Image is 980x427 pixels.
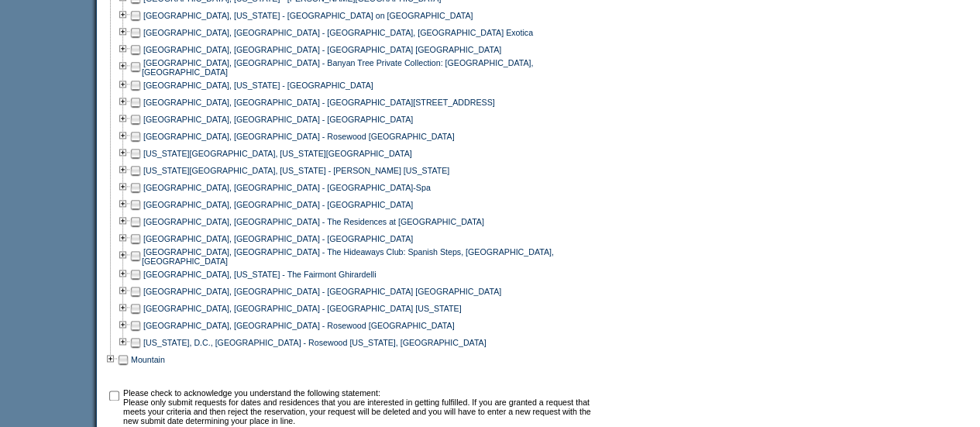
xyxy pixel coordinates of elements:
a: [GEOGRAPHIC_DATA], [GEOGRAPHIC_DATA] - Rosewood [GEOGRAPHIC_DATA] [143,321,454,330]
a: Mountain [131,355,165,364]
a: [GEOGRAPHIC_DATA], [US_STATE] - [GEOGRAPHIC_DATA] [143,81,373,90]
a: [GEOGRAPHIC_DATA], [GEOGRAPHIC_DATA] - Banyan Tree Private Collection: [GEOGRAPHIC_DATA], [GEOGRA... [142,58,533,77]
a: [GEOGRAPHIC_DATA], [GEOGRAPHIC_DATA] - [GEOGRAPHIC_DATA] [143,115,413,124]
a: [GEOGRAPHIC_DATA], [GEOGRAPHIC_DATA] - [GEOGRAPHIC_DATA] [143,200,413,209]
a: [GEOGRAPHIC_DATA], [GEOGRAPHIC_DATA] - The Residences at [GEOGRAPHIC_DATA] [143,217,484,226]
a: [GEOGRAPHIC_DATA], [GEOGRAPHIC_DATA] - [GEOGRAPHIC_DATA] [US_STATE] [143,304,462,313]
a: [GEOGRAPHIC_DATA], [GEOGRAPHIC_DATA] - The Hideaways Club: Spanish Steps, [GEOGRAPHIC_DATA], [GEO... [142,247,554,266]
td: Please check to acknowledge you understand the following statement: Please only submit requests f... [123,388,595,425]
a: [US_STATE], D.C., [GEOGRAPHIC_DATA] - Rosewood [US_STATE], [GEOGRAPHIC_DATA] [143,338,487,347]
a: [US_STATE][GEOGRAPHIC_DATA], [US_STATE][GEOGRAPHIC_DATA] [143,149,412,158]
a: [US_STATE][GEOGRAPHIC_DATA], [US_STATE] - [PERSON_NAME] [US_STATE] [143,166,449,175]
a: [GEOGRAPHIC_DATA], [GEOGRAPHIC_DATA] - [GEOGRAPHIC_DATA], [GEOGRAPHIC_DATA] Exotica [143,28,533,37]
a: [GEOGRAPHIC_DATA], [US_STATE] - [GEOGRAPHIC_DATA] on [GEOGRAPHIC_DATA] [143,11,473,20]
a: [GEOGRAPHIC_DATA], [GEOGRAPHIC_DATA] - [GEOGRAPHIC_DATA][STREET_ADDRESS] [143,98,495,107]
a: [GEOGRAPHIC_DATA], [GEOGRAPHIC_DATA] - [GEOGRAPHIC_DATA]-Spa [143,183,431,192]
a: [GEOGRAPHIC_DATA], [GEOGRAPHIC_DATA] - [GEOGRAPHIC_DATA] [143,234,413,243]
a: [GEOGRAPHIC_DATA], [GEOGRAPHIC_DATA] - Rosewood [GEOGRAPHIC_DATA] [143,132,454,141]
a: [GEOGRAPHIC_DATA], [GEOGRAPHIC_DATA] - [GEOGRAPHIC_DATA] [GEOGRAPHIC_DATA] [143,287,501,296]
a: [GEOGRAPHIC_DATA], [US_STATE] - The Fairmont Ghirardelli [143,270,376,279]
a: [GEOGRAPHIC_DATA], [GEOGRAPHIC_DATA] - [GEOGRAPHIC_DATA] [GEOGRAPHIC_DATA] [143,45,501,54]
